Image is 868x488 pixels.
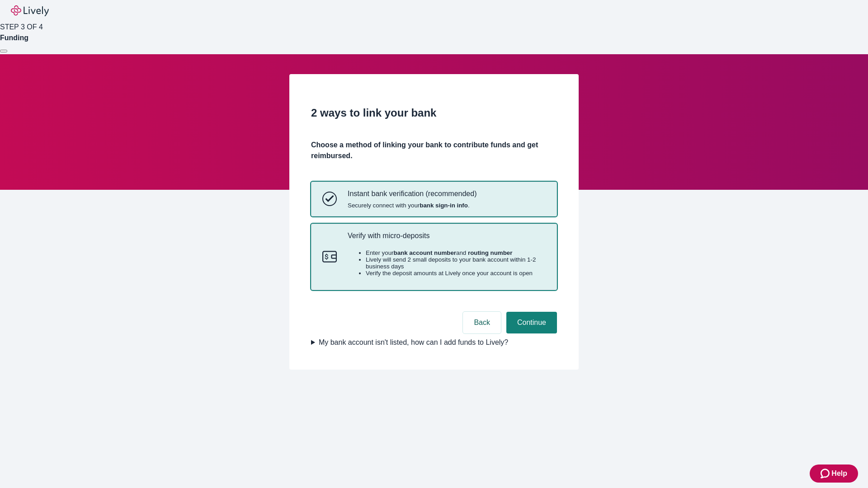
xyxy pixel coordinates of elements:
svg: Zendesk support icon [821,468,831,479]
summary: My bank account isn't listed, how can I add funds to Lively? [311,337,557,348]
p: Instant bank verification (recommended) [348,189,476,198]
p: Verify with micro-deposits [348,231,546,240]
button: Micro-depositsVerify with micro-depositsEnter yourbank account numberand routing numberLively wil... [311,224,557,290]
span: Securely connect with your . [348,202,476,209]
h2: 2 ways to link your bank [311,105,557,121]
button: Continue [506,312,557,333]
li: Verify the deposit amounts at Lively once your account is open [366,270,546,277]
strong: bank sign-in info [420,202,468,209]
button: Back [463,312,501,333]
svg: Instant bank verification [322,192,337,206]
button: Zendesk support iconHelp [810,465,858,483]
strong: bank account number [394,249,457,256]
span: Help [831,468,847,479]
svg: Micro-deposits [322,249,337,264]
strong: routing number [468,249,512,256]
img: Lively [11,5,49,16]
li: Enter your and [366,249,546,256]
h4: Choose a method of linking your bank to contribute funds and get reimbursed. [311,140,557,161]
li: Lively will send 2 small deposits to your bank account within 1-2 business days [366,256,546,270]
button: Instant bank verificationInstant bank verification (recommended)Securely connect with yourbank si... [311,182,557,216]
